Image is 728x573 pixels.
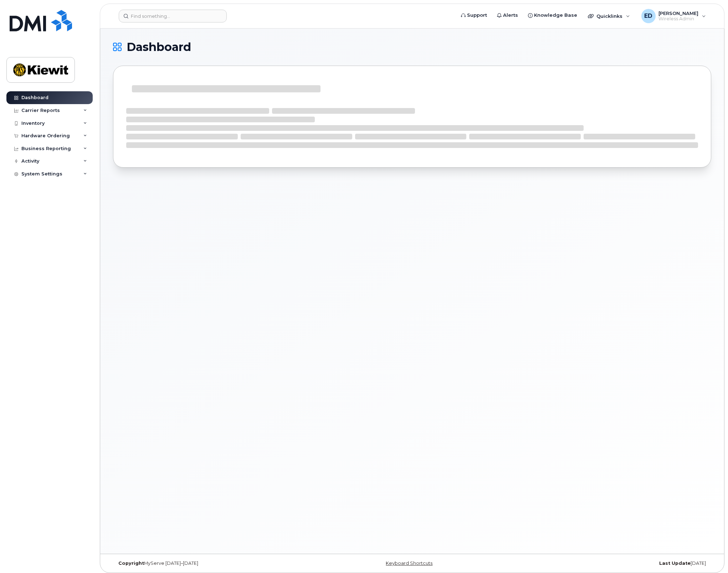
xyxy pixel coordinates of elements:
[118,561,144,566] strong: Copyright
[659,561,691,566] strong: Last Update
[386,561,432,566] a: Keyboard Shortcuts
[113,561,312,566] div: MyServe [DATE]–[DATE]
[512,561,711,566] div: [DATE]
[127,42,191,52] span: Dashboard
